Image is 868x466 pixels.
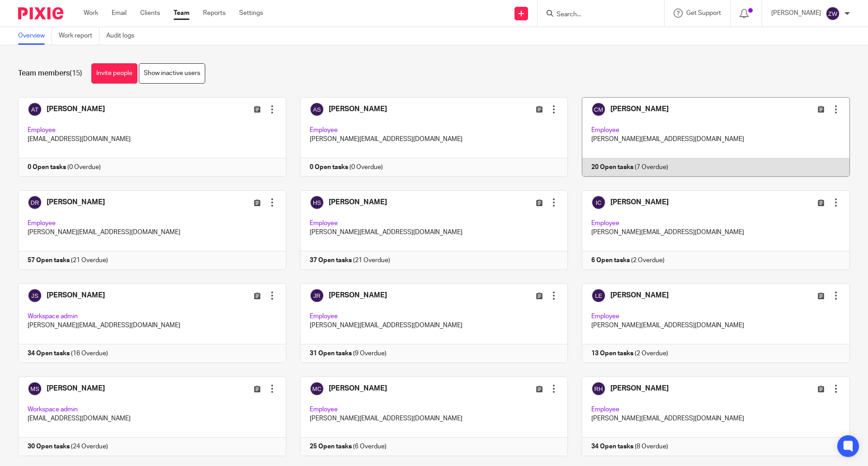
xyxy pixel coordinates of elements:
[84,9,98,18] a: Work
[556,11,637,19] input: Search
[139,63,205,84] a: Show inactive users
[686,10,721,16] span: Get Support
[140,9,160,18] a: Clients
[70,70,82,77] span: (15)
[771,9,821,18] p: [PERSON_NAME]
[91,63,137,84] a: Invite people
[18,27,52,45] a: Overview
[112,9,127,18] a: Email
[106,27,141,45] a: Audit logs
[59,27,99,45] a: Work report
[826,6,840,21] img: svg%3E
[203,9,226,18] a: Reports
[18,69,82,78] h1: Team members
[18,7,63,19] img: Pixie
[239,9,263,18] a: Settings
[174,9,189,18] a: Team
